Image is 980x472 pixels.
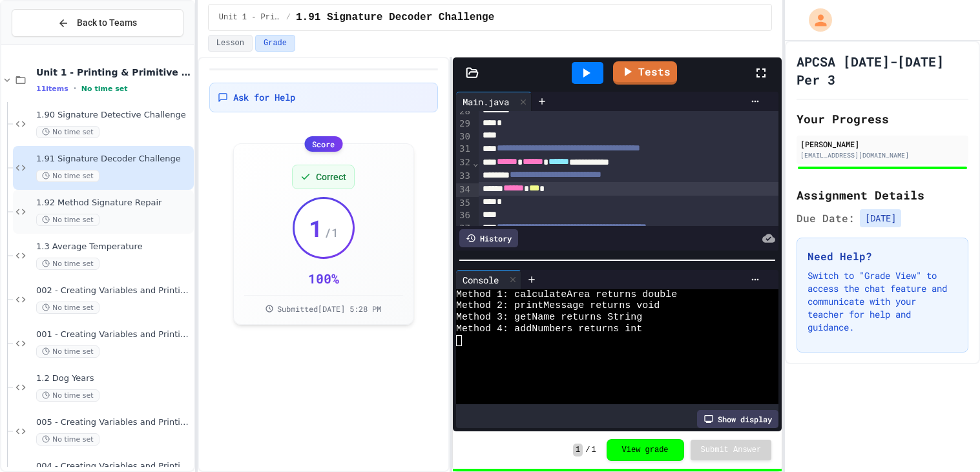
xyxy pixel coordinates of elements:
span: • [74,83,76,94]
div: 31 [456,143,472,156]
span: / 1 [324,223,339,241]
div: History [459,229,518,247]
span: No time set [36,302,99,314]
div: [EMAIL_ADDRESS][DOMAIN_NAME] [800,150,964,160]
span: No time set [36,214,99,226]
span: / [585,445,590,455]
span: No time set [81,85,128,93]
span: 1.91 Signature Decoder Challenge [36,154,191,165]
span: Submitted [DATE] 5:28 PM [277,303,381,314]
button: View grade [607,439,684,461]
div: Main.java [456,95,516,108]
div: Console [456,270,521,289]
div: 28 [456,105,472,118]
div: Console [456,273,505,287]
a: Tests [613,61,677,85]
span: Back to Teams [77,16,137,30]
div: 30 [456,130,472,143]
span: No time set [36,126,99,138]
button: Back to Teams [12,9,183,37]
div: Show display [697,410,778,428]
div: 36 [456,209,472,222]
h2: Assignment Details [797,186,968,204]
div: 37 [456,222,472,236]
span: 1 [591,445,596,455]
div: Main.java [456,92,532,111]
span: Method 3: getName returns String [456,312,642,323]
span: Method 1: calculateArea returns double [456,289,677,301]
span: [DATE] [860,209,901,227]
span: Submit Answer [701,445,762,455]
span: No time set [36,170,99,182]
div: 100 % [308,269,339,287]
button: Grade [255,35,295,52]
span: 1.2 Dog Years [36,373,191,384]
span: 1.92 Method Signature Repair [36,198,191,209]
h1: APCSA [DATE]-[DATE] Per 3 [797,52,968,88]
span: Due Date: [797,210,855,226]
span: No time set [36,389,99,402]
p: Switch to "Grade View" to access the chat feature and communicate with your teacher for help and ... [808,269,957,334]
div: 34 [456,183,472,197]
span: Fold line [472,158,479,168]
span: Method 2: printMessage returns void [456,300,660,312]
div: Score [304,136,342,152]
div: 35 [456,197,472,210]
div: 29 [456,118,472,130]
span: 11 items [36,85,68,93]
span: Unit 1 - Printing & Primitive Types [219,12,281,23]
span: Unit 1 - Printing & Primitive Types [36,67,191,78]
span: 002 - Creating Variables and Printing 2 [36,285,191,296]
span: Ask for Help [233,91,295,104]
div: [PERSON_NAME] [800,138,964,150]
span: 004 - Creating Variables and Printing 4 [36,461,191,472]
span: 1 [573,444,583,457]
span: No time set [36,258,99,270]
span: No time set [36,345,99,358]
span: / [286,12,291,23]
span: No time set [36,433,99,446]
h2: Your Progress [797,110,968,128]
span: 1.91 Signature Decoder Challenge [296,10,494,25]
span: 1 [309,215,323,241]
div: 32 [456,156,472,170]
div: 33 [456,170,472,183]
span: 1.3 Average Temperature [36,241,191,252]
div: My Account [795,5,835,35]
span: 001 - Creating Variables and Printing 1 [36,329,191,340]
span: Method 4: addNumbers returns int [456,323,642,335]
span: Correct [316,170,346,183]
span: 1.90 Signature Detective Challenge [36,110,191,121]
button: Lesson [208,35,253,52]
button: Submit Answer [691,440,772,460]
span: 005 - Creating Variables and Printing 5 [36,417,191,428]
h3: Need Help? [808,249,957,264]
